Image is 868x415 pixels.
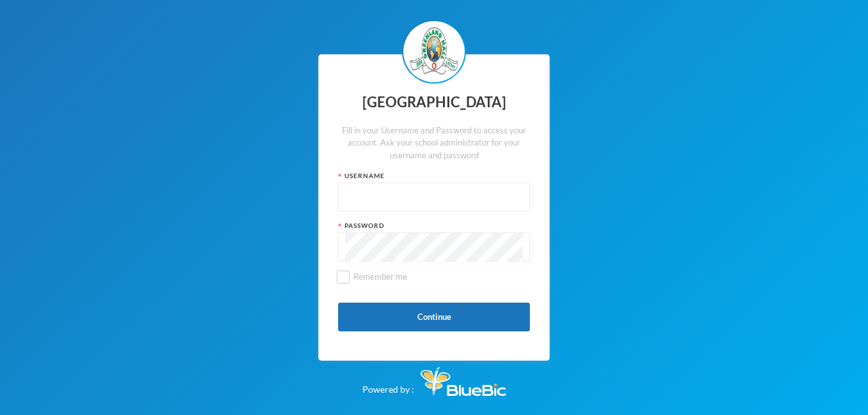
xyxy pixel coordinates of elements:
[362,361,506,396] div: Powered by :
[348,271,412,282] span: Remember me
[338,90,530,115] div: [GEOGRAPHIC_DATA]
[338,124,530,162] div: Fill in your Username and Password to access your account. Ask your school administrator for your...
[338,221,530,230] div: Password
[421,367,506,396] img: Bluebic
[338,303,530,331] button: Continue
[338,171,530,181] div: Username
